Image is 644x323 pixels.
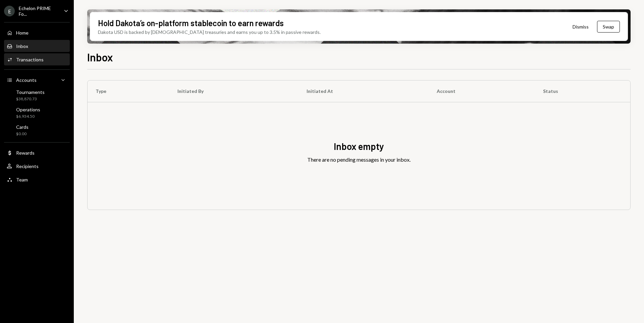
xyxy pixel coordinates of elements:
div: Hold Dakota’s on-platform stablecoin to earn rewards [98,17,284,29]
div: Dakota USD is backed by [DEMOGRAPHIC_DATA] treasuries and earns you up to 3.5% in passive rewards. [98,29,321,36]
a: Transactions [4,53,70,65]
div: Team [16,177,28,182]
div: $38,870.73 [16,96,45,102]
div: Home [16,30,29,36]
a: Inbox [4,40,70,52]
a: Home [4,26,70,39]
div: Inbox [16,43,28,49]
th: Status [535,80,630,102]
div: Operations [16,107,40,112]
div: Transactions [16,57,44,62]
button: Dismiss [564,19,597,35]
a: Tournaments$38,870.73 [4,87,70,103]
div: Cards [16,124,29,130]
div: $6,934.50 [16,114,40,119]
div: Tournaments [16,89,45,95]
button: Swap [597,21,620,33]
a: Operations$6,934.50 [4,105,70,121]
th: Initiated By [169,80,299,102]
a: Cards$0.00 [4,122,70,138]
a: Team [4,173,70,185]
div: There are no pending messages in your inbox. [307,156,411,164]
a: Accounts [4,74,70,86]
a: Rewards [4,147,70,159]
a: Recipients [4,160,70,172]
div: Inbox empty [334,140,384,153]
div: Rewards [16,150,35,156]
div: Echelon PRIME Fo... [19,5,58,17]
h1: Inbox [87,50,113,64]
div: E [4,6,15,16]
div: $0.00 [16,131,29,137]
div: Recipients [16,163,39,169]
th: Type [88,80,169,102]
th: Initiated At [299,80,429,102]
th: Account [429,80,535,102]
div: Accounts [16,77,37,83]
